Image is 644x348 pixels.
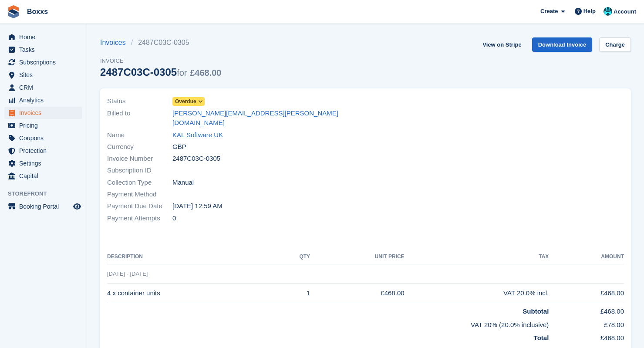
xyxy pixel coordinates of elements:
[19,81,71,94] span: CRM
[4,31,82,43] a: menu
[19,31,71,43] span: Home
[172,96,205,106] a: Overdue
[614,7,636,16] span: Account
[549,330,624,343] td: £468.00
[4,44,82,56] a: menu
[523,307,549,315] strong: Subtotal
[107,178,172,188] span: Collection Type
[100,57,221,65] span: Invoice
[19,132,71,144] span: Coupons
[19,56,71,68] span: Subscriptions
[172,154,220,164] span: 2487C03C-0305
[172,178,194,188] span: Manual
[310,250,405,264] th: Unit Price
[100,37,131,48] a: Invoices
[172,213,176,223] span: 0
[177,68,187,78] span: for
[4,56,82,68] a: menu
[549,284,624,303] td: £468.00
[4,157,82,169] a: menu
[19,200,71,213] span: Booking Portal
[19,119,71,132] span: Pricing
[107,317,549,330] td: VAT 20% (20.0% inclusive)
[604,7,612,16] img: Graham Buchan
[4,132,82,144] a: menu
[107,201,172,211] span: Payment Due Date
[107,189,172,199] span: Payment Method
[172,142,186,152] span: GBP
[7,5,20,18] img: stora-icon-8386f47178a22dfd0bd8f6a31ec36ba5ce8667c1dd55bd0f319d3a0aa187defe.svg
[19,157,71,169] span: Settings
[19,170,71,182] span: Capital
[107,270,148,277] span: [DATE] - [DATE]
[19,94,71,106] span: Analytics
[4,119,82,132] a: menu
[276,284,310,303] td: 1
[172,130,223,140] a: KAL Software UK
[175,98,196,105] span: Overdue
[532,37,593,52] a: Download Invoice
[107,213,172,223] span: Payment Attempts
[107,154,172,164] span: Invoice Number
[549,317,624,330] td: £78.00
[4,94,82,106] a: menu
[19,44,71,56] span: Tasks
[19,145,71,157] span: Protection
[107,166,172,176] span: Subscription ID
[549,250,624,264] th: Amount
[24,4,51,19] a: Boxxs
[107,284,276,303] td: 4 x container units
[549,303,624,317] td: £468.00
[190,68,221,78] span: £468.00
[540,7,558,16] span: Create
[72,201,82,212] a: Preview store
[4,107,82,119] a: menu
[107,130,172,140] span: Name
[107,250,276,264] th: Description
[405,288,549,298] div: VAT 20.0% incl.
[4,200,82,213] a: menu
[107,108,172,128] span: Billed to
[19,69,71,81] span: Sites
[107,96,172,106] span: Status
[534,334,549,341] strong: Total
[583,7,596,16] span: Help
[107,142,172,152] span: Currency
[405,250,549,264] th: Tax
[100,37,221,48] nav: breadcrumbs
[172,201,223,211] time: 2025-09-22 23:59:59 UTC
[4,145,82,157] a: menu
[599,37,631,52] a: Charge
[276,250,310,264] th: QTY
[172,108,361,128] a: [PERSON_NAME][EMAIL_ADDRESS][PERSON_NAME][DOMAIN_NAME]
[4,69,82,81] a: menu
[8,189,87,198] span: Storefront
[479,37,525,52] a: View on Stripe
[100,66,221,78] div: 2487C03C-0305
[19,107,71,119] span: Invoices
[4,81,82,94] a: menu
[310,284,405,303] td: £468.00
[4,170,82,182] a: menu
